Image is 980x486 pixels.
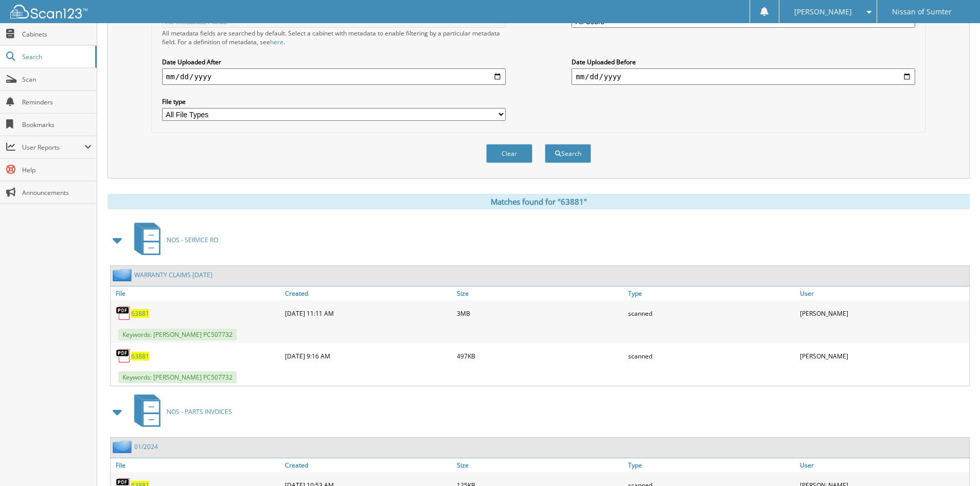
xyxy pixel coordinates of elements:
[118,329,237,340] span: Keywords: [PERSON_NAME] PC507732
[929,437,980,486] iframe: Chat Widget
[282,346,454,366] div: [DATE] 9:16 AM
[797,303,969,323] div: [PERSON_NAME]
[22,98,92,106] span: Reminders
[131,309,149,318] a: 63881
[134,271,212,279] a: WARRANTY CLAIMS [DATE]
[282,458,454,472] a: Created
[270,38,283,46] a: here
[454,346,626,366] div: 497KB
[22,143,84,152] span: User Reports
[116,305,131,321] img: PDF.png
[454,458,626,472] a: Size
[113,268,134,281] img: folder2.png
[128,391,232,432] a: NOS - PARTS INVOICES
[111,286,282,300] a: File
[128,220,218,260] a: NOS - SERVICE RO
[22,30,92,39] span: Cabinets
[22,188,92,197] span: Announcements
[162,29,506,46] div: All metadata fields are searched by default. Select a cabinet with metadata to enable filtering b...
[22,52,90,61] span: Search
[167,407,232,416] span: NOS - PARTS INVOICES
[572,58,915,66] label: Date Uploaded Before
[10,5,87,19] img: scan123-logo-white.svg
[626,303,797,323] div: scanned
[794,9,852,15] span: [PERSON_NAME]
[22,120,92,129] span: Bookmarks
[113,440,134,453] img: folder2.png
[134,442,158,451] a: 01/2024
[111,458,282,472] a: File
[162,58,506,66] label: Date Uploaded After
[626,346,797,366] div: scanned
[454,303,626,323] div: 3MB
[626,458,797,472] a: Type
[282,303,454,323] div: [DATE] 11:11 AM
[131,352,149,361] a: 63881
[545,144,591,163] button: Search
[22,75,92,84] span: Scan
[162,97,506,106] label: File type
[797,286,969,300] a: User
[797,346,969,366] div: [PERSON_NAME]
[572,68,915,85] input: end
[162,68,506,85] input: start
[486,144,532,163] button: Clear
[116,348,131,364] img: PDF.png
[626,286,797,300] a: Type
[167,236,218,244] span: NOS - SERVICE RO
[282,286,454,300] a: Created
[118,371,237,383] span: Keywords: [PERSON_NAME] PC507732
[108,194,970,209] div: Matches found for "63881"
[892,9,952,15] span: Nissan of Sumter
[797,458,969,472] a: User
[454,286,626,300] a: Size
[22,166,92,174] span: Help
